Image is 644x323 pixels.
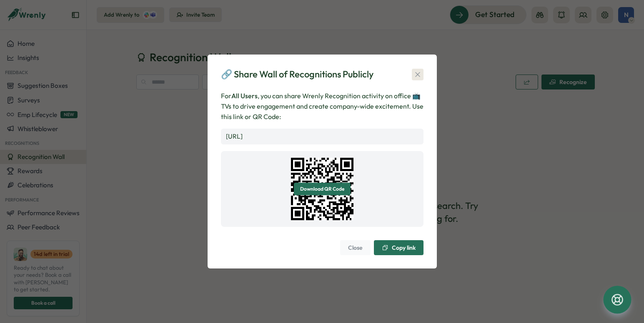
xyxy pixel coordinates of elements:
[392,245,416,251] span: Copy link
[348,241,363,255] span: Close
[221,91,423,122] p: For , you can share Wrenly Recognition activity on office 📺 TVs to drive engagement and create co...
[340,240,371,255] button: Close
[231,92,258,100] span: All Users
[221,68,373,81] div: 🔗 Share Wall of Recognitions Publicly
[300,183,344,195] span: Download QR Code
[226,132,243,140] a: [URL]
[374,240,423,255] button: Copy link
[294,183,351,195] button: Download QR Code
